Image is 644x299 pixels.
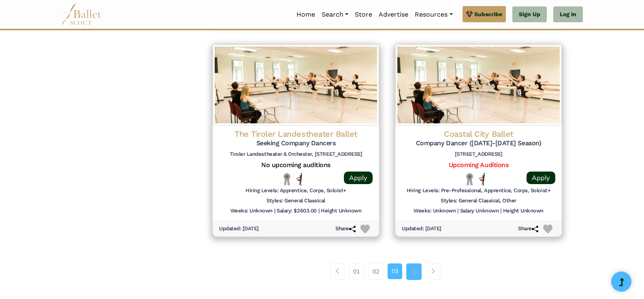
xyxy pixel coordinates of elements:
[277,208,316,214] h6: Salary: $2603.00
[219,139,373,148] h5: Seeking Company Dancers
[441,197,516,204] h6: Styles: General Classical, Other
[460,208,499,214] h6: Salary Unknown
[402,151,555,158] h6: [STREET_ADDRESS]
[296,173,302,186] img: All
[512,6,547,23] a: Sign Up
[388,263,402,279] a: 03
[318,6,352,23] a: Search
[344,172,373,184] a: Apply
[449,161,508,169] a: Upcoming Auditions
[402,139,555,148] h5: Company Dancer ([DATE]-[DATE] Season)
[219,151,373,158] h6: Tiroler Landestheater & Orchester, [STREET_ADDRESS]
[219,225,259,232] h6: Updated: [DATE]
[543,225,552,234] img: Heart
[274,208,275,214] h6: |
[553,6,583,23] a: Log In
[282,173,292,185] img: Local
[518,225,538,232] h6: Share
[479,173,485,186] img: All
[293,6,318,23] a: Home
[321,208,361,214] h6: Height Unknown
[465,173,475,185] img: Local
[267,197,325,204] h6: Styles: General Classical
[412,6,456,23] a: Resources
[414,208,456,214] h6: Weeks: Unknown
[230,208,273,214] h6: Weeks: Unknown
[352,6,375,23] a: Store
[466,10,473,19] img: gem.svg
[375,6,412,23] a: Advertise
[335,225,356,232] h6: Share
[406,263,422,280] a: 04
[503,208,544,214] h6: Height Unknown
[360,225,370,234] img: Heart
[474,10,502,19] span: Subscribe
[368,263,384,280] a: 02
[402,129,555,139] h4: Coastal City Ballet
[245,187,346,194] h6: Hiring Levels: Apprentice, Corps, Soloist+
[457,208,458,214] h6: |
[407,187,550,194] h6: Hiring Levels: Pre-Professional, Apprentice, Corps, Soloist+
[500,208,501,214] h6: |
[330,263,445,280] nav: Page navigation example
[527,172,555,184] a: Apply
[219,129,373,139] h4: The Tiroler Landestheater Ballet
[402,225,441,232] h6: Updated: [DATE]
[213,45,379,125] img: Logo
[395,45,562,125] img: Logo
[219,161,373,170] h5: No upcoming auditions
[463,6,506,22] a: Subscribe
[349,263,364,280] a: 01
[318,208,320,214] h6: |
